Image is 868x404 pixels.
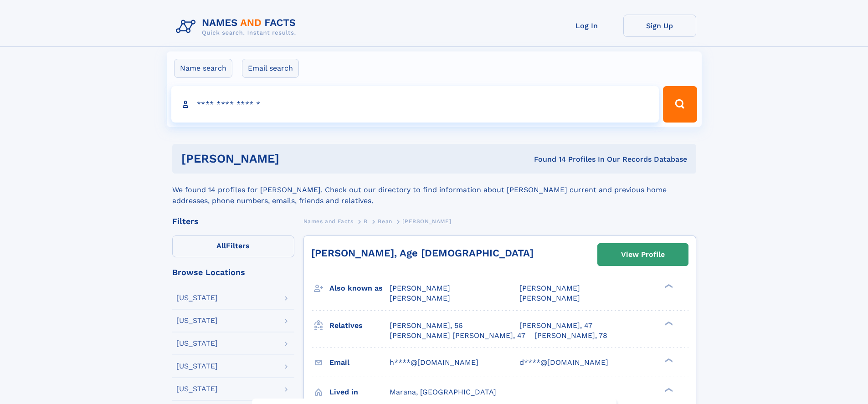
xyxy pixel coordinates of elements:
[172,174,696,206] div: We found 14 profiles for [PERSON_NAME]. Check out our directory to find information about [PERSON...
[663,283,673,289] div: ❯
[172,268,294,276] div: Browse Locations
[598,244,688,266] a: View Profile
[176,363,218,370] div: [US_STATE]
[378,215,392,227] a: Bean
[623,15,696,37] a: Sign Up
[181,153,407,164] h1: [PERSON_NAME]
[329,281,390,296] h3: Also known as
[171,86,659,123] input: search input
[174,59,232,78] label: Name search
[621,244,665,265] div: View Profile
[176,294,218,302] div: [US_STATE]
[172,217,294,225] div: Filters
[176,340,218,347] div: [US_STATE]
[663,86,697,123] button: Search Button
[519,321,592,331] a: [PERSON_NAME], 47
[303,215,354,227] a: Names and Facts
[364,218,368,225] span: B
[663,357,673,363] div: ❯
[663,320,673,326] div: ❯
[364,215,368,227] a: B
[329,318,390,333] h3: Relatives
[390,331,525,341] a: [PERSON_NAME] [PERSON_NAME], 47
[176,385,218,393] div: [US_STATE]
[519,294,580,302] span: [PERSON_NAME]
[329,384,390,400] h3: Lived in
[329,355,390,370] h3: Email
[406,154,687,164] div: Found 14 Profiles In Our Records Database
[390,388,496,396] span: Marana, [GEOGRAPHIC_DATA]
[390,284,450,292] span: [PERSON_NAME]
[216,241,226,250] span: All
[172,235,294,257] label: Filters
[378,218,392,225] span: Bean
[550,15,623,37] a: Log In
[390,294,450,302] span: [PERSON_NAME]
[390,321,463,331] a: [PERSON_NAME], 56
[242,59,299,78] label: Email search
[663,387,673,393] div: ❯
[311,247,534,259] a: [PERSON_NAME], Age [DEMOGRAPHIC_DATA]
[402,218,451,225] span: [PERSON_NAME]
[519,284,580,292] span: [PERSON_NAME]
[172,15,303,39] img: Logo Names and Facts
[534,331,607,341] a: [PERSON_NAME], 78
[176,317,218,324] div: [US_STATE]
